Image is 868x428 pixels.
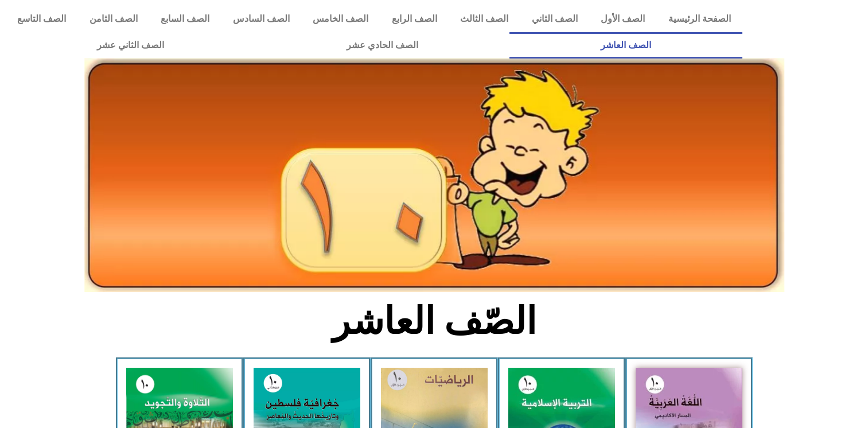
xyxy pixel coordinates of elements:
a: الصف الرابع [380,6,449,32]
a: الصفحة الرئيسية [657,6,743,32]
a: الصف الثاني [520,6,590,32]
a: الصف السادس [221,6,302,32]
a: الصف الخامس [301,6,380,32]
a: الصف التاسع [6,6,78,32]
a: الصف الثامن [78,6,150,32]
a: الصف الثاني عشر [6,32,255,59]
a: الصف السابع [149,6,221,32]
a: الصف الأول [589,6,657,32]
a: الصف الحادي عشر [255,32,509,59]
a: الصف العاشر [509,32,742,59]
a: الصف الثالث [449,6,520,32]
h2: الصّف العاشر [244,299,624,344]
